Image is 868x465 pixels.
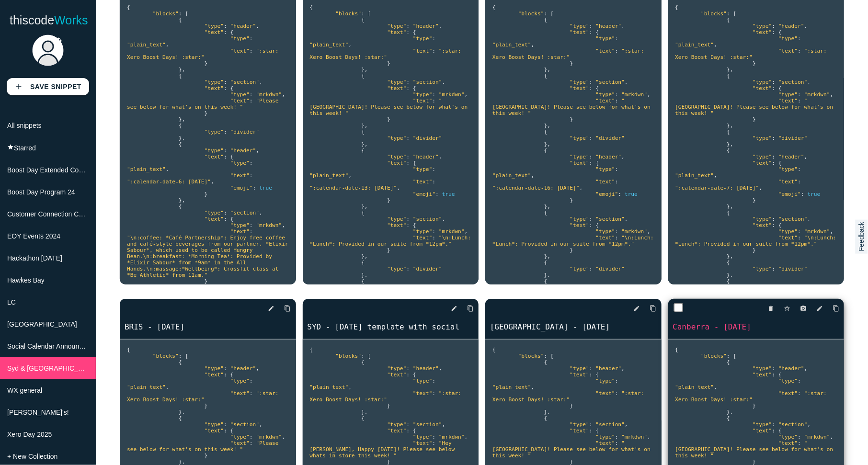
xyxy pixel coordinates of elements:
span: : [432,35,435,42]
span: Hawkes Bay [7,276,45,284]
a: Copy to Clipboard [459,300,474,317]
b: Save Snippet [30,83,81,91]
span: "type" [753,23,772,29]
span: , [531,172,535,179]
span: : [589,85,593,91]
i: content_copy [833,300,839,317]
span: }, [179,197,185,204]
span: "type" [413,91,432,98]
a: Copy to Clipboard [277,300,291,317]
span: "text" [205,85,224,91]
i: edit [816,300,823,317]
span: : [407,154,410,160]
span: : [772,160,776,166]
span: Social Calendar Announcements [7,342,104,350]
span: "text" [596,98,615,104]
span: }, [727,123,733,129]
span: : [224,79,227,85]
span: "text" [413,179,432,185]
span: "emoji" [230,185,253,191]
a: BRIS - [DATE] [120,321,296,332]
span: { [778,85,782,91]
span: }, [544,67,550,73]
span: { [596,29,599,35]
a: edit [261,300,275,317]
span: : [615,166,618,172]
span: "type" [596,91,615,98]
span: : [798,35,801,42]
span: "mrkdwn" [621,91,647,98]
span: , [256,23,259,29]
span: "divider" [413,135,442,141]
span: "plain_text" [492,42,531,48]
span: "Please see below for what's on this week! " [127,98,282,110]
span: "section" [596,79,625,85]
span: }, [727,67,733,73]
span: "header" [596,23,622,29]
span: [PERSON_NAME]'s! [7,408,69,416]
span: ":calendar-date-6: [DATE]" [127,179,211,185]
span: } [205,110,208,116]
span: "text" [413,98,432,104]
span: "type" [753,135,772,141]
span: , [714,42,717,48]
a: addSave Snippet [7,78,89,95]
span: , [282,91,285,98]
i: edit [634,300,640,317]
span: "type" [387,135,406,141]
span: , [621,23,625,29]
span: "text" [570,85,589,91]
a: delete [760,300,774,317]
span: { [778,160,782,166]
span: [ [368,11,371,17]
span: "text" [413,48,432,54]
span: { [778,29,782,35]
span: : [250,98,253,104]
span: : [224,154,227,160]
span: "plain_text" [310,172,349,179]
span: , [439,154,442,160]
a: Copy to Clipboard [642,300,657,317]
i: edit [451,300,457,317]
span: { [127,4,130,11]
a: thiscodeWorks [10,5,88,35]
span: : [772,79,776,85]
span: { [675,4,679,11]
span: { [492,4,496,11]
span: { [179,141,182,147]
span: , [830,91,834,98]
i: delete [767,300,774,317]
span: "text" [570,29,589,35]
span: , [531,42,535,48]
span: , [759,185,763,191]
span: : [407,79,410,85]
span: "type" [387,79,406,85]
span: "type" [205,147,224,154]
span: , [465,91,468,98]
span: "header" [778,23,804,29]
span: "text" [596,179,615,185]
span: "[GEOGRAPHIC_DATA]! Please see below for what's on this week! " [492,98,654,116]
span: { [230,29,234,35]
span: "blocks" [335,11,361,17]
span: } [753,116,756,123]
span: }, [361,67,367,73]
i: add [14,78,23,95]
span: : [224,147,227,154]
span: { [310,4,313,11]
span: : [589,23,593,29]
span: "divider" [778,135,808,141]
span: "text" [753,85,772,91]
span: "type" [413,166,432,172]
a: Feedback [855,219,868,253]
span: : [798,91,801,98]
span: { [544,147,548,154]
span: Boost Day Program 24 [7,188,75,196]
a: [GEOGRAPHIC_DATA] - [DATE] [485,321,662,332]
span: , [166,166,169,172]
span: { [179,17,182,23]
span: : [224,23,227,29]
span: : [615,91,618,98]
span: "text" [596,48,615,54]
span: : [618,191,622,197]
